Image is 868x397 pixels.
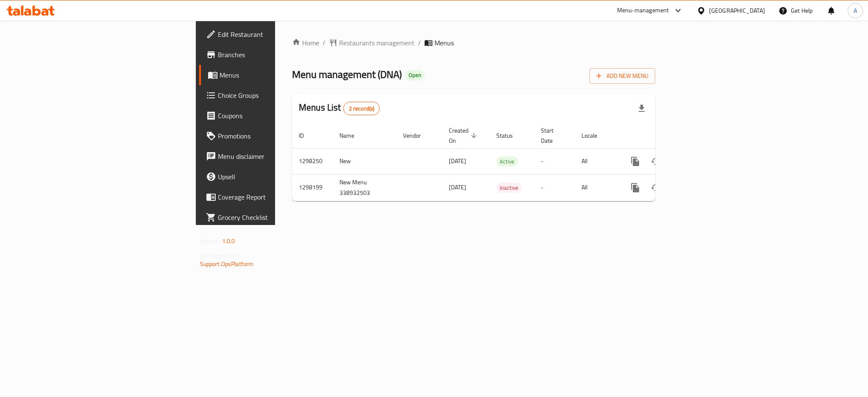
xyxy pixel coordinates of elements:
[218,151,334,161] span: Menu disclaimer
[218,131,334,141] span: Promotions
[218,111,334,121] span: Coupons
[645,151,666,172] button: Change Status
[199,105,341,126] a: Coupons
[199,187,341,207] a: Coverage Report
[575,174,618,201] td: All
[632,98,652,119] div: Export file
[333,174,396,201] td: New Menu 338932503
[449,182,466,193] span: [DATE]
[339,130,365,141] span: Name
[496,157,518,167] span: Active
[292,123,713,201] table: enhanced table
[575,148,618,174] td: All
[218,29,334,39] span: Edit Restaurant
[403,130,432,141] span: Vendor
[596,71,648,81] span: Add New Menu
[645,178,666,198] button: Change Status
[199,85,341,105] a: Choice Groups
[299,130,315,141] span: ID
[449,125,479,146] span: Created On
[199,167,341,187] a: Upsell
[534,148,575,174] td: -
[854,6,857,15] span: A
[618,123,713,149] th: Actions
[709,6,765,15] div: [GEOGRAPHIC_DATA]
[418,38,421,48] li: /
[329,38,415,48] a: Restaurants management
[199,24,341,44] a: Edit Restaurant
[581,130,608,141] span: Locale
[218,50,334,60] span: Branches
[200,236,221,247] span: Version:
[496,183,522,193] span: Inactive
[541,125,565,146] span: Start Date
[200,258,254,269] a: Support.OpsPlatform
[199,207,341,228] a: Grocery Checklist
[199,44,341,65] a: Branches
[496,130,524,141] span: Status
[625,151,645,172] button: more
[434,38,454,48] span: Menus
[534,174,575,201] td: -
[449,155,466,167] span: [DATE]
[200,250,239,261] span: Get support on:
[199,65,341,85] a: Menus
[299,101,380,115] h2: Menus List
[625,178,645,198] button: more
[199,126,341,146] a: Promotions
[292,38,655,48] nav: breadcrumb
[292,65,402,84] span: Menu management ( DNA )
[339,38,415,48] span: Restaurants management
[405,70,425,81] div: Open
[590,68,655,84] button: Add New Menu
[218,90,334,100] span: Choice Groups
[220,70,334,80] span: Menus
[222,236,235,247] span: 1.0.0
[333,148,396,174] td: New
[199,146,341,167] a: Menu disclaimer
[218,212,334,222] span: Grocery Checklist
[218,172,334,182] span: Upsell
[405,72,425,79] span: Open
[617,6,669,16] div: Menu-management
[344,105,380,113] span: 2 record(s)
[343,102,380,115] div: Total records count
[496,183,522,193] div: Inactive
[218,192,334,202] span: Coverage Report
